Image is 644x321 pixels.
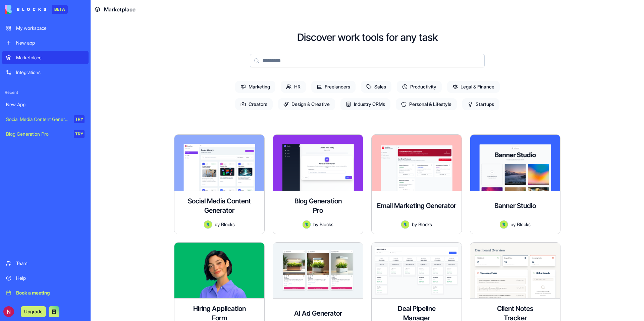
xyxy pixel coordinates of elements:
a: New App [2,98,89,111]
h2: Discover work tools for any task [297,31,438,43]
div: TRY [74,115,85,123]
div: Integrations [16,69,85,76]
a: Email Marketing GeneratorAvatarbyBlocks [371,134,462,234]
a: New app [2,36,89,50]
a: Help [2,271,89,285]
img: Avatar [401,220,409,229]
a: Banner StudioAvatarbyBlocks [470,134,560,234]
div: New app [16,40,85,46]
span: Sales [361,81,391,93]
span: Design & Creative [278,98,335,110]
div: Marketplace [16,54,85,61]
a: Social Media Content GeneratorAvatarbyBlocks [174,134,265,234]
span: Industry CRMs [340,98,390,110]
span: by [313,221,318,228]
h4: Social Media Content Generator [180,196,259,215]
a: Upgrade [21,308,46,315]
div: Book a meeting [16,290,85,296]
a: Team [2,257,89,270]
span: Marketplace [104,5,136,13]
div: Blog Generation Pro [6,131,69,137]
span: Blocks [418,221,432,228]
a: Marketplace [2,51,89,64]
div: Help [16,275,85,281]
a: BETA [5,5,68,14]
span: Productivity [397,81,442,93]
span: Personal & Lifestyle [396,98,457,110]
h4: Banner Studio [494,201,536,210]
span: Blocks [221,221,235,228]
span: Blocks [320,221,333,228]
a: My workspace [2,21,89,35]
span: by [215,221,220,228]
a: Social Media Content GeneratorTRY [2,113,89,126]
img: Avatar [500,220,508,229]
div: BETA [52,5,68,14]
span: Legal & Finance [447,81,500,93]
span: Freelancers [311,81,356,93]
h4: AI Ad Generator [294,309,342,318]
span: Blocks [517,221,531,228]
h4: Email Marketing Generator [377,201,456,210]
span: Startups [462,98,499,110]
img: Avatar [204,220,212,229]
div: New App [6,101,85,108]
div: TRY [74,130,85,138]
button: Upgrade [21,306,46,317]
img: logo [5,5,46,14]
span: Marketing [235,81,275,93]
img: ACg8ocJljcJVg63MWo_Oqugo6CogbWKjB1eTSiEZrtMFNxPnnvPnrg=s96-c [3,306,14,317]
span: Creators [235,98,273,110]
img: Avatar [303,220,311,229]
span: Recent [2,90,89,95]
a: Integrations [2,66,89,79]
h4: Blog Generation Pro [291,196,345,215]
div: My workspace [16,25,85,31]
div: Team [16,260,85,267]
a: Blog Generation ProAvatarbyBlocks [273,134,363,234]
span: by [511,221,516,228]
span: HR [281,81,306,93]
a: Book a meeting [2,286,89,300]
div: Social Media Content Generator [6,116,69,123]
a: Blog Generation ProTRY [2,127,89,141]
span: by [412,221,417,228]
